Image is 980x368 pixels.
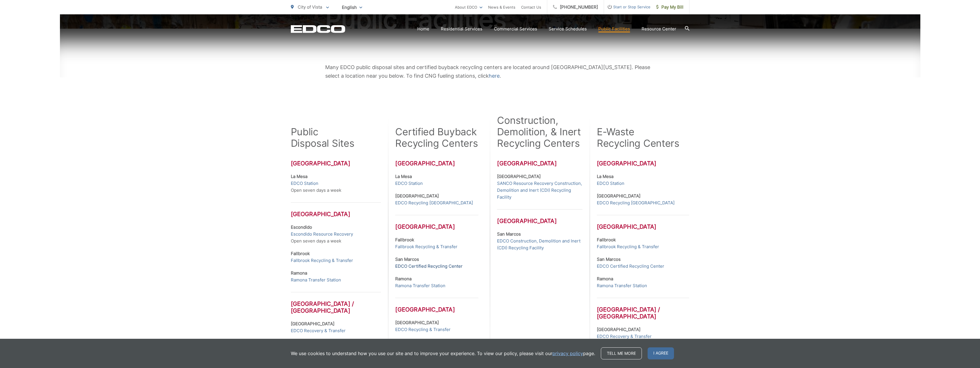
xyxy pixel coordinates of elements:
[395,174,412,179] strong: La Mesa
[597,333,652,340] a: EDCO Recovery & Transfer
[597,180,624,187] a: EDCO Station
[521,4,541,11] a: Contact Us
[597,282,647,289] a: Ramona Transfer Station
[291,231,353,238] a: Escondido Resource Recovery
[291,126,354,149] h2: Public Disposal Sites
[395,326,451,333] a: EDCO Recycling & Transfer
[597,276,613,281] strong: Ramona
[395,237,414,242] strong: Fallbrook
[395,276,412,281] strong: Ramona
[597,298,689,320] h3: [GEOGRAPHIC_DATA] / [GEOGRAPHIC_DATA]
[291,224,312,230] strong: Escondido
[395,282,445,289] a: Ramona Transfer Station
[395,160,478,167] h3: [GEOGRAPHIC_DATA]
[395,298,478,313] h3: [GEOGRAPHIC_DATA]
[601,347,642,359] a: Tell me more
[291,160,381,167] h3: [GEOGRAPHIC_DATA]
[597,199,675,206] a: EDCO Recycling [GEOGRAPHIC_DATA]
[291,257,353,264] a: Fallbrook Recycling & Transfer
[497,238,582,251] a: EDCO Construction, Demolition and Inert (CDI) Recycling Facility
[597,237,616,242] strong: Fallbrook
[497,115,582,149] h2: Construction, Demolition, & Inert Recycling Centers
[291,350,595,357] p: We use cookies to understand how you use our site and to improve your experience. To view our pol...
[291,277,341,283] a: Ramona Transfer Station
[597,193,640,199] strong: [GEOGRAPHIC_DATA]
[488,4,515,11] a: News & Events
[395,243,457,250] a: Fallbrook Recycling & Transfer
[291,202,381,218] h3: [GEOGRAPHIC_DATA]
[552,350,583,357] a: privacy policy
[395,257,419,262] strong: San Marcos
[298,4,322,10] span: City of Vista
[291,224,381,244] p: Open seven days a week
[417,26,429,32] a: Home
[291,327,346,334] a: EDCO Recovery & Transfer
[291,321,334,326] strong: [GEOGRAPHIC_DATA]
[291,180,318,187] a: EDCO Station
[494,26,537,32] a: Commercial Services
[395,320,439,325] strong: [GEOGRAPHIC_DATA]
[598,26,630,32] a: Public Facilities
[441,26,482,32] a: Residential Services
[597,243,659,250] a: Fallbrook Recycling & Transfer
[395,193,439,199] strong: [GEOGRAPHIC_DATA]
[597,263,664,270] a: EDCO Certified Recycling Center
[395,180,423,187] a: EDCO Station
[597,174,613,179] strong: La Mesa
[597,327,640,332] strong: [GEOGRAPHIC_DATA]
[656,4,683,11] span: Pay My Bill
[395,215,478,230] h3: [GEOGRAPHIC_DATA]
[455,4,482,11] a: About EDCO
[291,174,307,179] strong: La Mesa
[489,72,500,80] a: here
[497,174,541,179] strong: [GEOGRAPHIC_DATA]
[291,173,381,194] p: Open seven days a week
[597,126,679,149] h2: E-Waste Recycling Centers
[497,209,582,224] h3: [GEOGRAPHIC_DATA]
[497,160,582,167] h3: [GEOGRAPHIC_DATA]
[291,25,345,33] a: EDCD logo. Return to the homepage.
[291,292,381,314] h3: [GEOGRAPHIC_DATA] / [GEOGRAPHIC_DATA]
[597,257,621,262] strong: San Marcos
[497,231,521,237] strong: San Marcos
[338,2,367,12] span: English
[549,26,587,32] a: Service Schedules
[291,270,307,276] strong: Ramona
[648,347,674,359] span: I agree
[642,26,676,32] a: Resource Center
[395,199,473,206] a: EDCO Recycling [GEOGRAPHIC_DATA]
[291,251,310,256] strong: Fallbrook
[597,160,689,167] h3: [GEOGRAPHIC_DATA]
[325,64,650,79] span: Many EDCO public disposal sites and certified buyback recycling centers are located around [GEOGR...
[395,126,478,149] h2: Certified Buyback Recycling Centers
[395,263,463,270] a: EDCO Certified Recycling Center
[597,215,689,230] h3: [GEOGRAPHIC_DATA]
[497,180,582,201] a: SANCO Resource Recovery Construction, Demolition and Inert (CDI) Recycling Facility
